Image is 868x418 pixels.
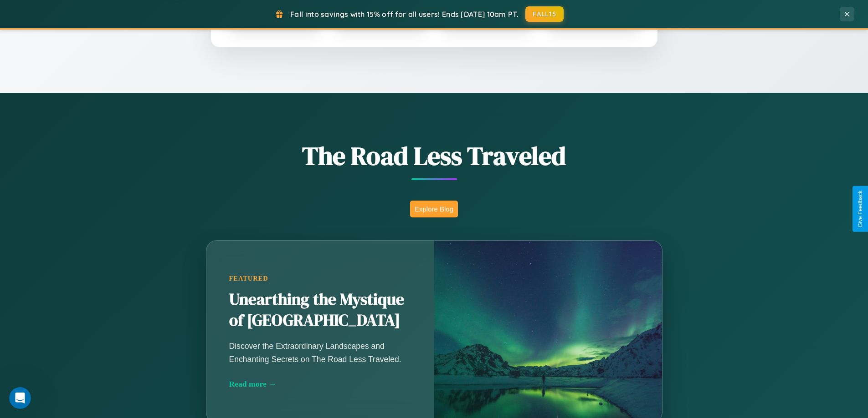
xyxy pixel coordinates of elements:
button: FALL15 [525,6,564,22]
h1: The Road Less Traveled [161,138,708,173]
h2: Unearthing the Mystique of [GEOGRAPHIC_DATA] [229,289,411,331]
div: Read more → [229,379,411,389]
div: Featured [229,275,411,282]
p: Discover the Extraordinary Landscapes and Enchanting Secrets on The Road Less Traveled. [229,340,411,365]
iframe: Intercom live chat [9,387,31,409]
div: Give Feedback [857,191,863,227]
span: Fall into savings with 15% off for all users! Ends [DATE] 10am PT. [290,10,519,19]
button: Explore Blog [410,201,458,217]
